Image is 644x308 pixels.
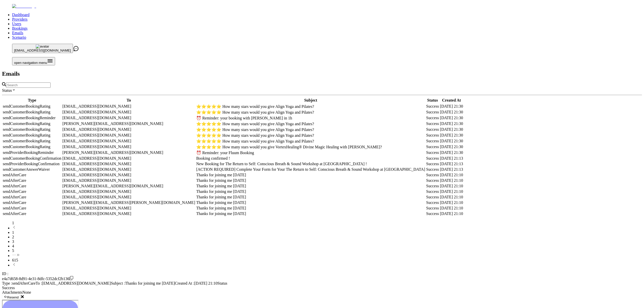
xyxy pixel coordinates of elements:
[62,150,163,155] span: [PERSON_NAME][EMAIL_ADDRESS][DOMAIN_NAME]
[36,281,42,285] label: To :
[2,281,12,285] label: Type :
[2,276,642,281] div: Click to copy
[196,122,314,126] span: ⭐️⭐️⭐️⭐️⭐️ How many stars would you give Align Yoga and Pilates?
[426,121,439,126] div: Success
[175,281,194,285] label: Created At :
[3,156,61,160] span: sendCustomerBookingConfirmation
[426,150,439,155] div: Success
[440,162,463,166] span: [DATE] 21:13
[12,13,29,17] a: Dashboard
[62,121,163,126] span: [PERSON_NAME][EMAIL_ADDRESS][DOMAIN_NAME]
[3,195,26,199] span: sendAfterCare
[426,178,439,183] div: Success
[440,195,463,199] span: [DATE] 21:10
[3,116,56,120] span: sendCustomerBookingReminder
[12,281,35,285] span: sendAfterCare
[12,262,642,268] li: next page button
[62,104,131,108] span: [EMAIL_ADDRESS][DOMAIN_NAME]
[440,178,463,183] span: [DATE] 21:10
[2,295,20,300] button: Resend
[440,110,463,114] span: [DATE] 21:30
[62,127,131,131] span: [EMAIL_ADDRESS][DOMAIN_NAME]
[3,145,50,149] span: sendCustomerBookingRating
[2,272,8,276] label: ID :
[3,121,50,126] span: sendCustomerBookingRating
[3,104,50,108] span: sendCustomerBookingRating
[62,167,131,171] span: [EMAIL_ADDRESS][DOMAIN_NAME]
[12,4,36,9] img: Fluum Logo
[62,110,131,114] span: [EMAIL_ADDRESS][DOMAIN_NAME]
[196,178,246,183] span: Thanks for joining me [DATE]
[2,88,642,93] div: Status
[3,110,50,114] span: sendCustomerBookingRating
[3,206,26,210] span: sendAfterCare
[426,104,439,109] div: Success
[3,184,26,188] span: sendAfterCare
[12,22,21,26] a: Users
[12,31,23,35] a: Emails
[6,82,51,88] input: Search
[440,116,463,120] span: [DATE] 21:30
[36,45,49,49] img: avatar
[62,133,131,137] span: [EMAIL_ADDRESS][DOMAIN_NAME]
[426,211,439,216] div: Success
[426,110,439,114] div: Success
[426,98,439,103] th: Status
[426,156,439,161] div: Success
[440,121,463,126] span: [DATE] 21:30
[14,61,47,65] span: open navigation menu
[12,235,642,239] li: pagination item 2
[440,139,463,143] span: [DATE] 21:30
[3,189,26,194] span: sendAfterCare
[426,127,439,132] div: Success
[3,200,26,205] span: sendAfterCare
[12,57,55,65] button: Open menu
[196,189,246,194] span: Thanks for joining me [DATE]
[196,151,254,155] span: ⏰ Reminder: your Fluum Booking
[12,239,642,244] li: pagination item 3
[12,253,642,258] li: dots element
[3,167,50,171] span: sendCustomerAnswerWaiver
[440,211,463,216] span: [DATE] 21:10
[426,189,439,194] div: Success
[125,281,175,285] span: Thanks for joining me [DATE]
[426,184,439,188] div: Success
[62,98,195,103] th: To
[2,290,22,294] label: Attachments
[3,173,26,177] span: sendAfterCare
[3,162,60,166] span: sendProviderBookingConfirmation
[196,110,314,114] span: ⭐️⭐️⭐️⭐️⭐️ How many stars would you give Align Yoga and Pilates?
[426,162,439,166] div: Success
[440,200,463,205] span: [DATE] 21:10
[196,139,314,143] span: ⭐️⭐️⭐️⭐️⭐️ How many stars would you give Align Yoga and Pilates?
[62,139,131,143] span: [EMAIL_ADDRESS][DOMAIN_NAME]
[217,281,227,285] label: Status
[12,258,642,262] li: pagination item 615
[196,127,314,132] span: ⭐️⭐️⭐️⭐️⭐️ How many stars would you give Align Yoga and Pilates?
[2,221,642,268] nav: pagination navigation
[62,211,131,216] span: [EMAIL_ADDRESS][DOMAIN_NAME]
[62,184,163,188] span: [PERSON_NAME][EMAIL_ADDRESS][DOMAIN_NAME]
[196,133,314,138] span: ⭐️⭐️⭐️⭐️⭐️ How many stars would you give Align Yoga and Pilates?
[196,173,246,177] span: Thanks for joining me [DATE]
[2,70,642,77] h2: Emails
[12,26,27,30] a: Bookings
[62,145,131,149] span: [EMAIL_ADDRESS][DOMAIN_NAME]
[62,173,131,177] span: [EMAIL_ADDRESS][DOMAIN_NAME]
[440,98,463,103] th: Created At
[196,104,314,109] span: ⭐️⭐️⭐️⭐️⭐️ How many stars would you give Align Yoga and Pilates?
[426,167,439,172] div: Success
[196,184,246,188] span: Thanks for joining me [DATE]
[440,127,463,131] span: [DATE] 21:30
[196,206,246,210] span: Thanks for joining me [DATE]
[12,248,642,253] li: pagination item 5
[62,162,131,166] span: [EMAIL_ADDRESS][DOMAIN_NAME]
[196,145,382,149] span: ⭐️⭐️⭐️⭐️⭐️ How many stars would you give VortexHealing® Divine Magic Healing with [PERSON_NAME]?
[426,145,439,149] div: Success
[3,178,26,183] span: sendAfterCare
[12,230,642,235] li: pagination item 1 active
[440,167,463,171] span: [DATE] 21:13
[440,150,463,155] span: [DATE] 21:30
[426,200,439,205] div: Success
[3,127,50,131] span: sendCustomerBookingRating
